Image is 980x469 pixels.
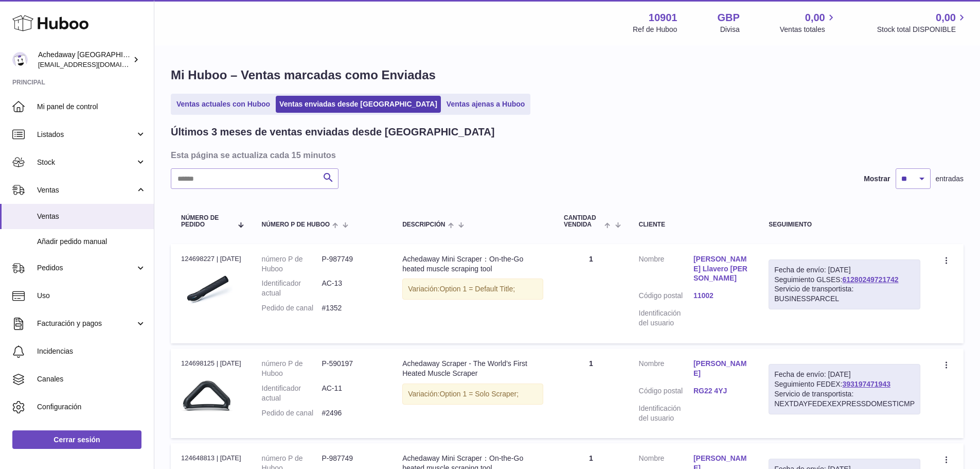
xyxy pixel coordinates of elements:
[37,346,146,356] span: Incidencias
[443,96,529,113] a: Ventas ajenas a Huboo
[639,221,749,228] div: Cliente
[262,279,322,298] dt: Identificador actual
[936,174,964,184] span: entradas
[181,359,241,368] div: 124698125 | [DATE]
[805,11,825,25] span: 0,00
[402,384,543,405] div: Variación:
[720,25,740,34] div: Divisa
[769,364,920,414] div: Seguimiento FEDEX:
[936,11,956,25] span: 0,00
[877,25,968,34] span: Stock total DISPONIBLE
[693,386,748,396] a: RG22 4YJ
[37,263,135,273] span: Pedidos
[322,408,382,418] dd: #2496
[37,185,135,195] span: Ventas
[181,454,241,463] div: 124648813 | [DATE]
[37,212,146,221] span: Ventas
[639,404,693,423] dt: Identificación del usuario
[262,384,322,403] dt: Identificador actual
[322,254,382,274] dd: P-987749
[322,279,382,298] dd: AC-13
[37,374,146,384] span: Canales
[262,221,330,228] span: número P de Huboo
[843,275,899,284] a: 61280249721742
[38,50,131,70] div: Achedaway [GEOGRAPHIC_DATA]
[554,349,629,438] td: 1
[171,67,964,83] h1: Mi Huboo – Ventas marcadas como Enviadas
[693,359,748,378] a: [PERSON_NAME]
[639,359,693,381] dt: Nombre
[649,11,678,25] strong: 10901
[780,11,837,34] a: 0,00 Ventas totales
[37,158,135,167] span: Stock
[402,279,543,300] div: Variación:
[693,254,748,284] a: [PERSON_NAME] Llavero [PERSON_NAME]
[181,267,233,318] img: musclescraper_750x_c42b3404-e4d5-48e3-b3b1-8be745232369.png
[843,380,890,388] a: 393197471943
[173,96,274,113] a: Ventas actuales con Huboo
[639,386,693,398] dt: Código postal
[877,11,968,34] a: 0,00 Stock total DISPONIBLE
[37,102,146,112] span: Mi panel de control
[12,430,141,449] a: Cerrar sesión
[769,259,920,310] div: Seguimiento GLSES:
[439,285,515,293] span: Option 1 = Default Title;
[38,60,151,68] span: [EMAIL_ADDRESS][DOMAIN_NAME]
[774,265,915,275] div: Fecha de envío: [DATE]
[774,284,915,304] div: Servicio de transportista: BUSINESSPARCEL
[554,244,629,343] td: 1
[322,359,382,378] dd: P-590197
[37,291,146,301] span: Uso
[262,408,322,418] dt: Pedido de canal
[639,291,693,303] dt: Código postal
[276,96,441,113] a: Ventas enviadas desde [GEOGRAPHIC_DATA]
[633,25,677,34] div: Ref de Huboo
[171,149,961,161] h3: Esta página se actualiza cada 15 minutos
[262,359,322,378] dt: número P de Huboo
[181,372,233,423] img: Achedaway-Muscle-Scraper.png
[181,254,241,264] div: 124698227 | [DATE]
[774,389,915,409] div: Servicio de transportista: NEXTDAYFEDEXEXPRESSDOMESTICMP
[639,254,693,286] dt: Nombre
[780,25,837,34] span: Ventas totales
[37,237,146,247] span: Añadir pedido manual
[322,384,382,403] dd: AC-11
[717,11,739,25] strong: GBP
[171,125,494,139] h2: Últimos 3 meses de ventas enviadas desde [GEOGRAPHIC_DATA]
[402,254,543,274] div: Achedaway Mini Scraper：On-the-Go heated muscle scraping tool
[322,303,382,313] dd: #1352
[37,130,135,140] span: Listados
[402,221,445,228] span: Descripción
[864,174,890,184] label: Mostrar
[37,402,146,412] span: Configuración
[262,303,322,313] dt: Pedido de canal
[769,221,920,228] div: Seguimiento
[12,52,28,67] img: internalAdmin-10901@internal.huboo.com
[181,215,232,228] span: Número de pedido
[639,308,693,328] dt: Identificación del usuario
[564,215,602,228] span: Cantidad vendida
[37,319,135,328] span: Facturación y pagos
[439,390,519,398] span: Option 1 = Solo Scraper;
[402,359,543,378] div: Achedaway Scraper - The World’s First Heated Muscle Scraper
[262,254,322,274] dt: número P de Huboo
[693,291,748,301] a: 11002
[774,370,915,379] div: Fecha de envío: [DATE]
